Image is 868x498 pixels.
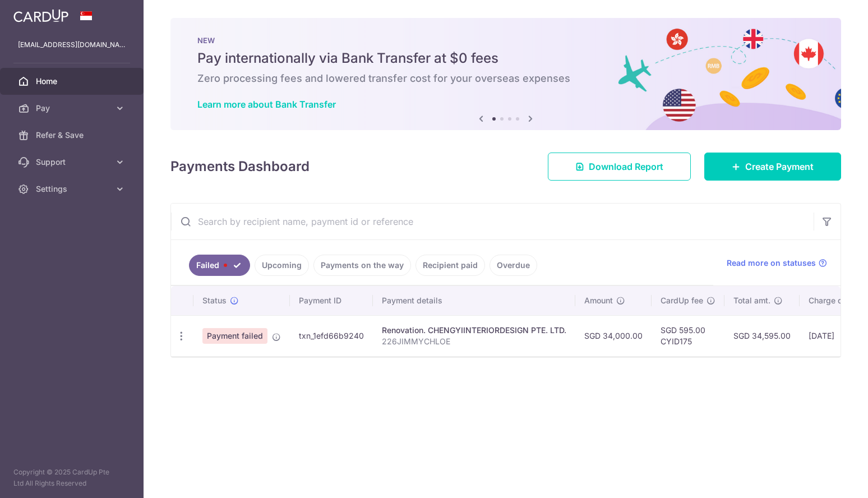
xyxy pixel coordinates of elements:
th: Payment details [373,286,575,315]
a: Learn more about Bank Transfer [197,99,336,110]
td: SGD 595.00 CYID175 [652,315,724,356]
input: Search by recipient name, payment id or reference [171,204,814,239]
span: Payment failed [202,328,267,344]
h5: Pay internationally via Bank Transfer at $0 fees [197,49,814,67]
span: Total amt. [733,295,770,306]
div: Renovation. CHENGYIINTERIORDESIGN PTE. LTD. [382,325,566,336]
p: 226JIMMYCHLOE [382,336,566,347]
span: Charge date [809,295,855,306]
a: Read more on statuses [727,257,827,269]
span: Settings [36,183,110,195]
a: Payments on the way [313,255,411,276]
span: Home [36,76,110,87]
span: Amount [584,295,613,306]
img: CardUp [13,9,68,22]
th: Payment ID [290,286,373,315]
img: Bank transfer banner [170,18,841,130]
a: Download Report [548,153,691,181]
td: SGD 34,000.00 [575,315,652,356]
span: CardUp fee [661,295,703,306]
td: SGD 34,595.00 [724,315,800,356]
h4: Payments Dashboard [170,156,310,177]
a: Recipient paid [415,255,485,276]
span: Pay [36,103,110,114]
span: Read more on statuses [727,257,816,269]
span: Refer & Save [36,130,110,141]
a: Upcoming [255,255,309,276]
span: Support [36,156,110,168]
h6: Zero processing fees and lowered transfer cost for your overseas expenses [197,72,814,85]
span: Create Payment [745,160,814,173]
a: Create Payment [704,153,841,181]
td: txn_1efd66b9240 [290,315,373,356]
a: Overdue [490,255,537,276]
a: Failed [189,255,250,276]
p: [EMAIL_ADDRESS][DOMAIN_NAME] [18,39,126,50]
span: Status [202,295,227,306]
p: NEW [197,36,814,45]
span: Download Report [589,160,663,173]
